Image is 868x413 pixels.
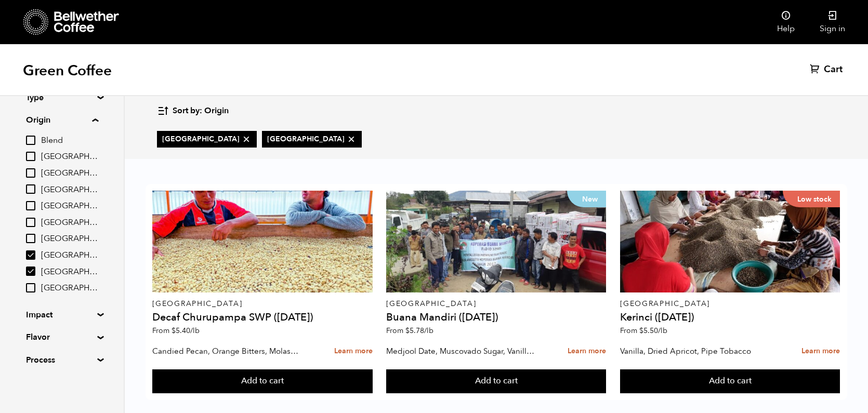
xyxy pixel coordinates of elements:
input: [GEOGRAPHIC_DATA] [26,234,35,243]
summary: Impact [26,309,98,321]
span: Blend [41,135,98,146]
span: From [620,326,667,336]
span: [GEOGRAPHIC_DATA] [41,233,98,245]
span: Cart [824,63,843,76]
input: [GEOGRAPHIC_DATA] [26,267,35,276]
span: /lb [658,326,667,336]
span: /lb [424,326,433,336]
span: [GEOGRAPHIC_DATA] [41,267,98,278]
a: New [386,191,606,292]
a: Learn more [334,340,373,363]
span: [GEOGRAPHIC_DATA] [41,217,98,229]
span: $ [405,326,410,336]
h4: Kerinci ([DATE]) [620,312,840,323]
h1: Green Coffee [23,61,112,80]
summary: Origin [26,114,98,126]
input: [GEOGRAPHIC_DATA] [26,184,35,194]
input: [GEOGRAPHIC_DATA] [26,218,35,227]
input: [GEOGRAPHIC_DATA] [26,283,35,292]
span: [GEOGRAPHIC_DATA] [41,201,98,212]
input: [GEOGRAPHIC_DATA] [26,201,35,210]
span: Sort by: Origin [173,105,229,117]
span: [GEOGRAPHIC_DATA] [41,283,98,294]
button: Add to cart [620,369,840,393]
a: Cart [810,63,845,76]
summary: Type [26,91,98,104]
a: Low stock [620,191,840,292]
p: Vanilla, Dried Apricot, Pipe Tobacco [620,343,770,359]
p: [GEOGRAPHIC_DATA] [152,300,372,308]
span: $ [172,326,176,336]
span: From [386,326,433,336]
button: Add to cart [152,369,372,393]
p: [GEOGRAPHIC_DATA] [386,300,606,308]
p: [GEOGRAPHIC_DATA] [620,300,840,308]
bdi: 5.40 [172,326,200,336]
input: Blend [26,136,35,145]
span: [GEOGRAPHIC_DATA] [41,151,98,163]
span: $ [639,326,643,336]
button: Sort by: Origin [157,99,229,123]
a: Learn more [801,340,840,363]
input: [GEOGRAPHIC_DATA] [26,250,35,260]
span: [GEOGRAPHIC_DATA] [41,168,98,179]
button: Add to cart [386,369,606,393]
span: [GEOGRAPHIC_DATA] [41,184,98,196]
p: Medjool Date, Muscovado Sugar, Vanilla Bean [386,343,536,359]
summary: Process [26,354,98,366]
bdi: 5.78 [405,326,433,336]
span: From [152,326,200,336]
a: Learn more [568,340,606,363]
h4: Buana Mandiri ([DATE]) [386,312,606,323]
span: [GEOGRAPHIC_DATA] [41,250,98,261]
bdi: 5.50 [639,326,667,336]
h4: Decaf Churupampa SWP ([DATE]) [152,312,372,323]
span: /lb [190,326,200,336]
p: New [567,191,606,207]
p: Candied Pecan, Orange Bitters, Molasses [152,343,302,359]
summary: Flavor [26,331,98,343]
p: Low stock [783,191,840,207]
input: [GEOGRAPHIC_DATA] [26,152,35,161]
input: [GEOGRAPHIC_DATA] [26,168,35,178]
span: [GEOGRAPHIC_DATA] [162,134,252,144]
span: [GEOGRAPHIC_DATA] [267,134,357,144]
